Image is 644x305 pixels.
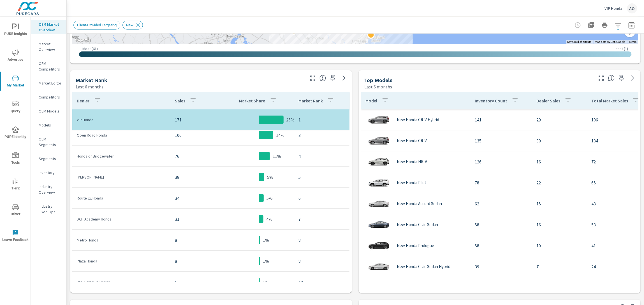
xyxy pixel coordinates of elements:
[397,138,427,143] p: New Honda CR-V
[175,216,219,222] p: 31
[298,279,345,285] p: 10
[39,80,62,86] p: Market Editor
[39,136,62,147] p: OEM Segments
[2,126,29,140] span: PURE Identity
[605,6,623,11] p: VIP Honda
[626,20,637,31] button: Select Date Range
[2,229,29,243] span: Leave Feedback
[175,258,219,264] p: 8
[175,237,219,243] p: 8
[368,174,390,191] img: glamour
[298,174,345,180] p: 5
[475,263,527,270] p: 39
[536,137,582,144] p: 30
[397,243,434,248] p: New Honda Prologue
[475,221,527,228] p: 58
[475,179,527,186] p: 78
[31,20,66,34] div: OEM Market Overview
[123,23,137,27] span: New
[175,279,219,285] p: 6
[31,168,66,177] div: Inventory
[298,98,323,104] p: Market Rank
[175,195,219,201] p: 34
[2,178,29,192] span: Tier2
[77,117,166,123] p: VIP Honda
[77,195,166,201] p: Route 22 Honda
[31,135,66,149] div: OEM Segments
[298,132,345,139] p: 3
[368,237,390,254] img: glamour
[77,237,166,243] p: Metro Honda
[475,98,507,104] p: Inventory Count
[122,21,143,30] div: New
[31,59,66,73] div: OEM Competitors
[76,77,107,83] h5: Market Rank
[39,156,62,161] p: Segments
[368,111,390,128] img: glamour
[627,3,637,13] div: AO
[368,195,390,212] img: glamour
[298,258,345,264] p: 8
[286,116,295,123] p: 25%
[475,242,527,249] p: 58
[175,98,185,104] p: Sales
[74,23,120,27] span: Client-Provided Targeting
[397,222,438,227] p: New Honda Civic Sedan
[567,40,592,44] button: Keyboard shortcuts
[595,40,626,43] span: Map data ©2025 Google
[175,116,219,123] p: 171
[614,46,628,51] p: Least ( 1 )
[368,216,390,233] img: glamour
[263,258,269,264] p: 1%
[536,116,582,123] p: 29
[365,98,377,104] p: Model
[397,201,442,206] p: New Honda Accord Sedan
[74,37,92,44] a: Open this area in Google Maps (opens a new window)
[298,153,345,159] p: 4
[31,182,66,196] div: Industry Overview
[536,242,582,249] p: 10
[298,216,345,222] p: 7
[591,98,628,104] p: Total Market Sales
[39,22,62,33] p: OEM Market Overview
[2,152,29,166] span: Tools
[39,203,62,215] p: Industry Fixed Ops
[263,279,269,285] p: 1%
[0,17,31,248] div: nav menu
[175,174,219,180] p: 38
[397,159,427,164] p: New Honda HR-V
[273,153,281,159] p: 11%
[175,153,219,159] p: 76
[298,195,345,201] p: 6
[613,20,624,31] button: Apply Filters
[368,153,390,170] img: glamour
[617,74,626,83] span: Save this to your personalized report
[31,93,66,101] div: Competitors
[628,74,637,83] a: See more details in report
[397,117,439,122] p: New Honda CR-V Hybrid
[586,20,597,31] button: "Export Report to PDF"
[368,279,390,296] img: glamour
[39,108,62,114] p: OEM Models
[597,74,606,83] button: Make Fullscreen
[77,132,166,138] p: Open Road Honda
[475,116,527,123] p: 141
[31,40,66,54] div: Market Overview
[364,83,392,90] p: Last 6 months
[263,237,269,243] p: 1%
[475,137,527,144] p: 135
[77,258,166,264] p: Plaza Honda
[39,94,62,100] p: Competitors
[276,132,284,139] p: 14%
[39,41,62,52] p: Market Overview
[397,264,450,269] p: New Honda Civic Sedan Hybrid
[39,170,62,175] p: Inventory
[39,122,62,128] p: Models
[475,200,527,207] p: 62
[77,216,166,222] p: DCH Academy Honda
[2,49,29,63] span: Advertise
[76,83,103,90] p: Last 6 months
[82,46,98,51] p: Most ( 61 )
[608,75,615,81] span: Find the biggest opportunities within your model lineup nationwide. [Source: Market registration ...
[2,24,29,37] span: PURE Insights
